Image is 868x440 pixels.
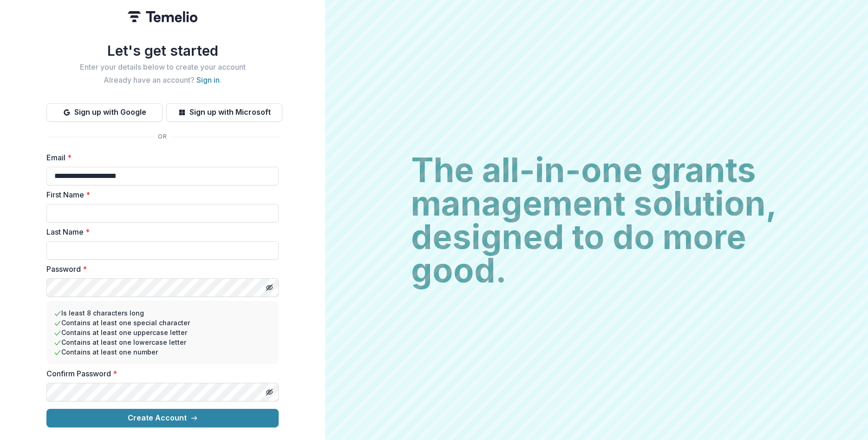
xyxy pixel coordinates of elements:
[262,280,277,295] button: Toggle password visibility
[46,63,279,72] h2: Enter your details below to create your account
[46,76,279,85] h2: Already have an account? .
[196,75,220,85] a: Sign in
[54,328,271,337] li: Contains at least one uppercase letter
[46,42,279,59] h1: Let's get started
[46,368,273,379] label: Confirm Password
[54,347,271,357] li: Contains at least one number
[46,226,273,237] label: Last Name
[262,385,277,400] button: Toggle password visibility
[54,318,271,328] li: Contains at least one special character
[46,263,273,275] label: Password
[166,103,282,122] button: Sign up with Microsoft
[46,103,163,122] button: Sign up with Google
[128,11,197,22] img: Temelio
[54,337,271,347] li: Contains at least one lowercase letter
[54,308,271,318] li: Is least 8 characters long
[46,189,273,200] label: First Name
[46,409,279,427] button: Create Account
[46,152,273,163] label: Email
